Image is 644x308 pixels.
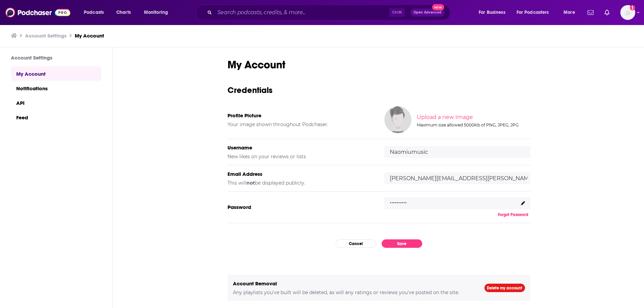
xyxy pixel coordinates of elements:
a: Account Settings [25,32,67,39]
span: Open Advanced [413,11,442,14]
button: Forgot Password [496,212,530,217]
button: Save [382,239,422,248]
a: My Account [75,32,104,39]
h5: Username [228,144,374,151]
svg: Add a profile image [630,5,635,10]
a: Show notifications dropdown [585,7,596,18]
span: For Business [479,8,505,17]
button: open menu [474,7,514,18]
button: Cancel [336,239,376,248]
img: Your profile image [384,106,411,133]
h5: Account Removal [233,280,474,287]
h5: This will be displayed publicly. [228,180,374,186]
a: Notifications [11,81,101,95]
a: Delete my account [484,284,525,292]
button: open menu [139,7,177,18]
h5: Email Address [228,171,374,177]
button: open menu [512,7,559,18]
button: Open AdvancedNew [410,8,445,17]
p: .......... [390,195,407,205]
input: username [384,146,530,158]
h5: Your image shown throughout Podchaser. [228,121,374,127]
img: User Profile [620,5,635,20]
span: Monitoring [144,8,168,17]
span: Charts [116,8,131,17]
button: Show profile menu [620,5,635,20]
div: Search podcasts, credits, & more... [202,5,457,20]
h5: Profile Picture [228,112,374,119]
a: My Account [11,66,101,81]
button: open menu [79,7,113,18]
span: Podcasts [84,8,104,17]
span: For Podcasters [517,8,549,17]
input: Search podcasts, credits, & more... [215,7,389,18]
input: email [384,172,530,184]
a: API [11,95,101,110]
h5: Password [228,204,374,210]
h3: Account Settings [11,54,101,61]
span: Ctrl K [389,8,405,17]
h3: Credentials [228,85,530,95]
span: New [432,4,444,10]
h5: New likes on your reviews or lists [228,153,374,160]
a: Charts [112,7,135,18]
button: open menu [559,7,583,18]
span: More [564,8,575,17]
b: not [246,180,255,186]
div: Maximum size allowed 5000Kb of PNG, JPEG, JPG [417,122,529,127]
span: Logged in as Naomiumusic [620,5,635,20]
a: Show notifications dropdown [602,7,612,18]
img: Podchaser - Follow, Share and Rate Podcasts [5,6,70,19]
a: Feed [11,110,101,124]
h1: My Account [228,58,530,71]
h5: Any playlists you've built will be deleted, as will any ratings or reviews you've posted on the s... [233,289,474,295]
